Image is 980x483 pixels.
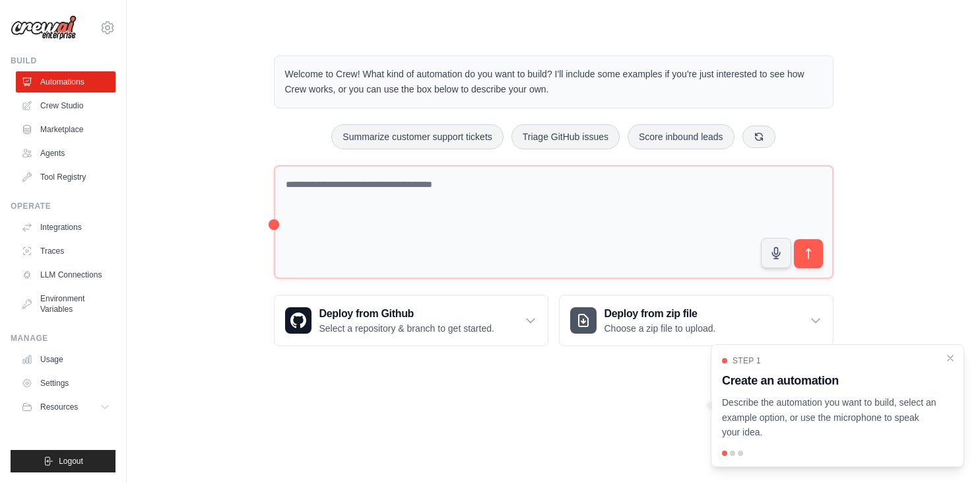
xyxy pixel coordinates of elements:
div: Operate [11,201,115,211]
span: Step 1 [733,355,761,366]
h3: Deploy from Github [319,306,494,322]
a: Settings [16,373,115,394]
a: LLM Connections [16,264,115,285]
button: Resources [16,396,115,418]
button: Summarize customer support tickets [331,124,503,149]
a: Automations [16,71,115,93]
a: Tool Registry [16,167,115,188]
span: Resources [40,402,78,412]
a: Crew Studio [16,95,115,116]
button: Logout [11,450,115,472]
button: Score inbound leads [628,124,735,149]
button: Triage GitHub issues [511,124,620,149]
span: Logout [59,456,83,466]
p: Choose a zip file to upload. [604,322,716,335]
a: Traces [16,241,115,262]
div: Build [11,56,115,66]
a: Marketplace [16,119,115,140]
a: Usage [16,349,115,370]
a: Environment Variables [16,288,115,320]
button: Close walkthrough [945,353,956,363]
a: Integrations [16,217,115,238]
a: Agents [16,143,115,164]
p: Select a repository & branch to get started. [319,322,494,335]
div: Manage [11,333,115,344]
p: Welcome to Crew! What kind of automation do you want to build? I'll include some examples if you'... [285,67,822,97]
p: Describe the automation you want to build, select an example option, or use the microphone to spe... [722,395,937,440]
img: Logo [11,15,77,40]
h3: Create an automation [722,371,937,390]
h3: Deploy from zip file [604,306,716,322]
